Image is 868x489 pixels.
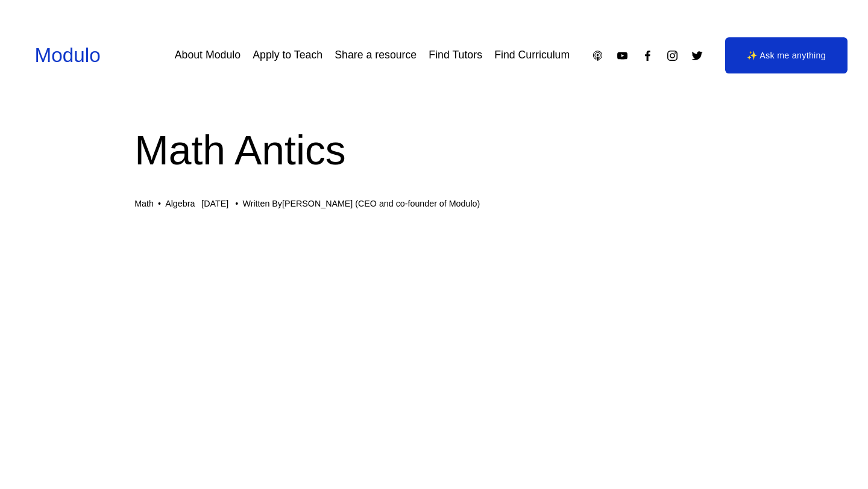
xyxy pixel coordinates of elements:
a: Apply to Teach [253,45,322,66]
a: YouTube [616,49,629,62]
a: About Modulo [175,45,241,66]
h1: Math Antics [134,122,734,179]
a: Math [134,199,154,208]
a: Find Tutors [429,45,482,66]
a: Twitter [691,49,703,62]
a: Facebook [641,49,654,62]
a: [PERSON_NAME] (CEO and co-founder of Modulo) [282,199,480,208]
a: Algebra [165,199,195,208]
div: Written By [242,199,480,209]
a: Share a resource [335,45,417,66]
a: Modulo [35,44,101,66]
a: Find Curriculum [494,45,570,66]
a: Apple Podcasts [591,49,604,62]
a: Instagram [666,49,679,62]
a: ✨ Ask me anything [725,37,848,73]
span: [DATE] [201,199,228,208]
